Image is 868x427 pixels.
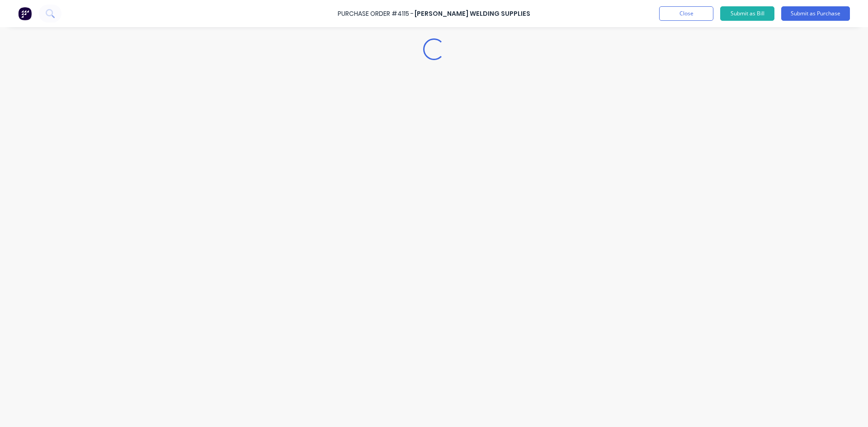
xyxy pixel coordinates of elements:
button: Submit as Purchase [781,6,850,21]
button: Close [659,6,713,21]
div: Purchase Order #4115 - [338,9,414,19]
img: Factory [18,7,32,20]
div: [PERSON_NAME] Welding Supplies [415,9,530,19]
button: Submit as Bill [720,6,774,21]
